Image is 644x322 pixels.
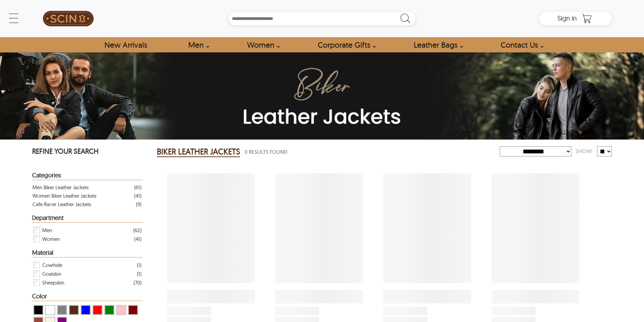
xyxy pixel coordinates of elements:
[42,234,60,243] span: Women
[32,183,141,192] a: Filter Men Biker Leather Jackets
[32,226,141,234] div: Filter Men Biker Leather Jackets
[244,148,287,156] span: 0 Results Found
[181,37,213,52] a: shop men's leather jackets
[571,145,597,157] div: Show:
[137,270,141,278] div: ( 1 )
[32,293,143,301] div: Heading Filter Biker Leather Jackets by Color
[32,192,96,200] div: Women Biker Leather Jackets
[93,305,102,315] div: View Red Biker Leather Jackets
[57,305,67,315] div: View Grey Biker Leather Jackets
[134,278,141,287] div: ( 70 )
[69,305,79,315] div: View Brown ( Brand Color ) Biker Leather Jackets
[42,278,64,287] span: Sheepskin
[42,261,62,269] span: Cowhide
[493,37,547,52] a: contact-us
[406,37,467,52] a: Shop Leather Bags
[133,226,141,234] div: ( 62 )
[32,183,89,192] div: Men Biker Leather Jackets
[32,200,91,208] div: Cafe Racer Leather Jackets
[134,192,141,200] div: ( 41 )
[32,172,143,180] div: Heading Filter Biker Leather Jackets by Categories
[310,37,380,52] a: Shop Leather Corporate Gifts
[97,37,154,52] a: Shop New Arrivals
[42,226,52,234] span: Men
[81,305,91,315] div: View Blue Biker Leather Jackets
[32,215,143,223] div: Heading Filter Biker Leather Jackets by Department
[32,3,104,34] a: SCIN
[557,14,577,22] span: Sign in
[45,305,55,315] div: View White Biker Leather Jackets
[116,305,126,315] div: View Pink Biker Leather Jackets
[32,192,141,200] a: Filter Women Biker Leather Jackets
[33,305,43,315] div: View Black Biker Leather Jackets
[32,146,143,157] p: REFINE YOUR SEARCH
[157,145,500,158] div: Biker Leather Jackets 0 Results Found
[136,200,141,208] div: ( 9 )
[32,249,143,257] div: Heading Filter Biker Leather Jackets by Material
[32,269,141,278] div: Filter Goatskin Biker Leather Jackets
[32,278,141,287] div: Filter Sheepskin Biker Leather Jackets
[580,14,594,24] a: Shopping Cart
[32,200,141,208] a: Filter Cafe Racer Leather Jackets
[32,261,141,269] div: Filter Cowhide Biker Leather Jackets
[557,16,577,22] a: Sign in
[239,37,284,52] a: Shop Women Leather Jackets
[134,235,141,243] div: ( 41 )
[42,269,61,278] span: Goatskin
[137,261,141,269] div: ( 1 )
[134,183,141,192] div: ( 61 )
[43,3,94,34] img: SCIN
[128,305,138,315] div: View Maroon Biker Leather Jackets
[104,305,114,315] div: View Green Biker Leather Jackets
[157,146,240,157] h2: BIKER LEATHER JACKETS
[32,234,141,243] div: Filter Women Biker Leather Jackets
